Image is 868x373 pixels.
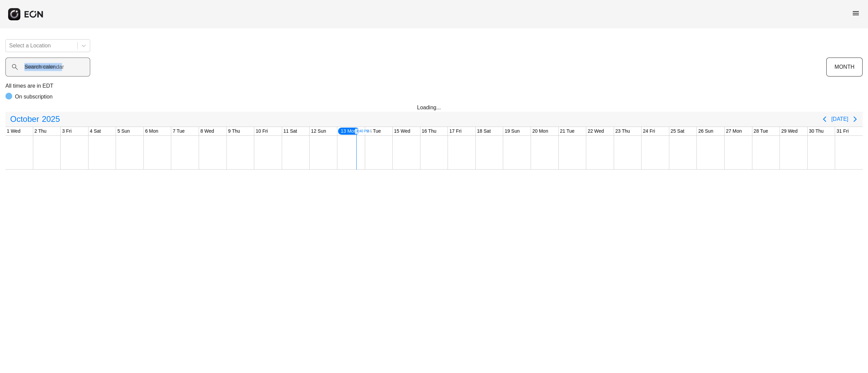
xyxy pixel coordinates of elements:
[614,127,631,135] div: 23 Thu
[780,127,799,135] div: 29 Wed
[697,127,714,135] div: 26 Sun
[393,127,412,135] div: 15 Wed
[5,82,863,90] p: All times are in EDT
[254,127,269,135] div: 10 Fri
[227,127,242,135] div: 9 Thu
[365,127,382,135] div: 14 Tue
[835,127,850,135] div: 31 Fri
[725,127,743,135] div: 27 Mon
[417,104,451,112] div: Loading...
[752,127,770,135] div: 28 Tue
[337,127,360,135] div: 13 Mon
[24,63,64,71] label: Search calendar
[5,127,22,135] div: 1 Wed
[852,9,860,17] span: menu
[310,127,327,135] div: 12 Sun
[531,127,550,135] div: 20 Mon
[808,127,825,135] div: 30 Thu
[503,127,521,135] div: 19 Sun
[448,127,463,135] div: 17 Fri
[669,127,686,135] div: 25 Sat
[144,127,160,135] div: 6 Mon
[199,127,215,135] div: 8 Wed
[88,127,102,135] div: 4 Sat
[476,127,492,135] div: 18 Sat
[642,127,656,135] div: 24 Fri
[559,127,576,135] div: 21 Tue
[586,127,605,135] div: 22 Wed
[826,58,863,76] button: MONTH
[171,127,186,135] div: 7 Tue
[831,113,848,125] button: [DATE]
[848,112,862,126] button: Next page
[282,127,298,135] div: 11 Sat
[9,112,40,126] span: October
[61,127,73,135] div: 3 Fri
[6,112,64,126] button: October2025
[116,127,131,135] div: 5 Sun
[15,93,53,101] p: On subscription
[818,112,831,126] button: Previous page
[420,127,438,135] div: 16 Thu
[40,112,61,126] span: 2025
[33,127,48,135] div: 2 Thu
